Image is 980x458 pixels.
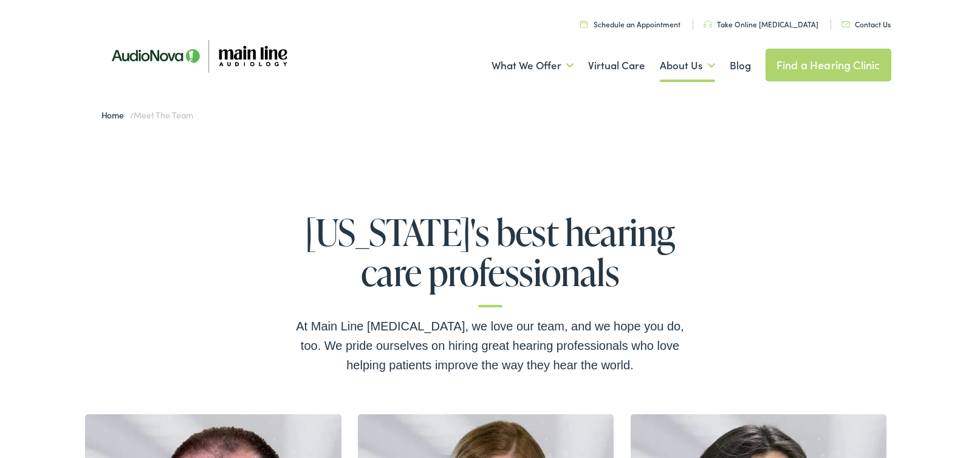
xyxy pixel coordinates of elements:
span: Meet the Team [134,109,193,121]
a: What We Offer [492,43,574,88]
a: Home [101,109,130,121]
img: utility icon [841,21,850,27]
a: Virtual Care [588,43,645,88]
img: utility icon [704,21,712,28]
span: / [101,109,193,121]
a: About Us [660,43,715,88]
div: At Main Line [MEDICAL_DATA], we love our team, and we hope you do, too. We pride ourselves on hir... [296,316,685,375]
a: Contact Us [841,19,891,29]
a: Blog [730,43,751,88]
a: Schedule an Appointment [580,19,680,29]
a: Find a Hearing Clinic [766,49,891,81]
img: utility icon [580,20,588,28]
h1: [US_STATE]'s best hearing care professionals [296,212,685,307]
a: Take Online [MEDICAL_DATA] [704,19,818,29]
